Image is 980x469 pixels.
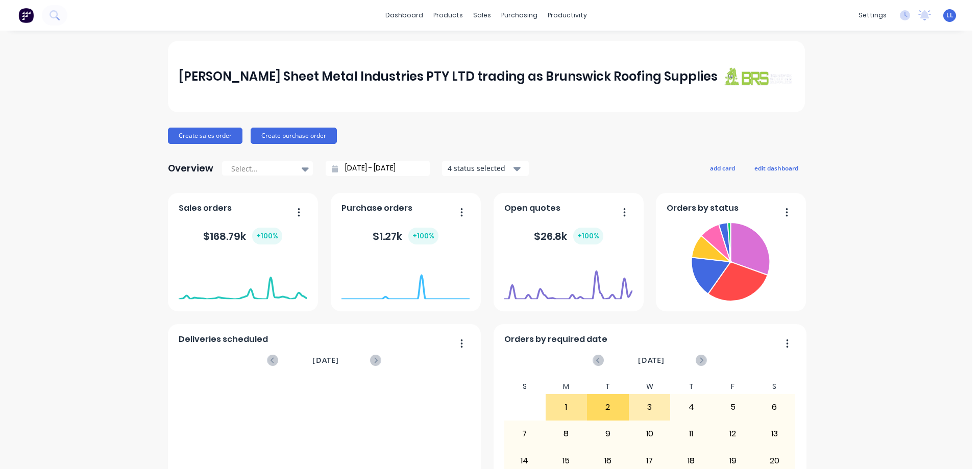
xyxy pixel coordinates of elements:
[587,394,628,420] div: 2
[448,163,512,174] div: 4 status selected
[713,394,753,420] div: 5
[168,158,213,179] div: Overview
[587,421,628,447] div: 9
[168,128,242,144] button: Create sales order
[713,421,753,447] div: 12
[671,421,712,447] div: 11
[179,333,268,345] span: Deliveries scheduled
[629,421,670,447] div: 10
[753,379,795,394] div: S
[667,202,739,214] span: Orders by status
[853,8,892,23] div: settings
[380,8,428,23] a: dashboard
[946,11,953,20] span: LL
[179,202,232,214] span: Sales orders
[408,228,438,244] div: + 100 %
[703,161,742,175] button: add card
[341,202,412,214] span: Purchase orders
[754,394,795,420] div: 6
[373,228,438,244] div: $ 1.27k
[671,394,712,420] div: 4
[504,421,545,447] div: 7
[251,128,337,144] button: Create purchase order
[18,8,34,23] img: Factory
[546,394,587,420] div: 1
[722,67,794,86] img: J A Sheet Metal Industries PTY LTD trading as Brunswick Roofing Supplies
[546,379,587,394] div: M
[712,379,754,394] div: F
[629,379,671,394] div: W
[629,394,670,420] div: 3
[573,228,603,244] div: + 100 %
[179,66,718,87] div: [PERSON_NAME] Sheet Metal Industries PTY LTD trading as Brunswick Roofing Supplies
[748,161,805,175] button: edit dashboard
[670,379,712,394] div: T
[428,8,468,23] div: products
[442,161,529,176] button: 4 status selected
[252,228,282,244] div: + 100 %
[468,8,496,23] div: sales
[496,8,543,23] div: purchasing
[203,228,282,244] div: $ 168.79k
[587,379,629,394] div: T
[543,8,592,23] div: productivity
[504,379,546,394] div: S
[534,228,603,244] div: $ 26.8k
[312,355,339,366] span: [DATE]
[546,421,587,447] div: 8
[504,202,560,214] span: Open quotes
[638,355,665,366] span: [DATE]
[754,421,795,447] div: 13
